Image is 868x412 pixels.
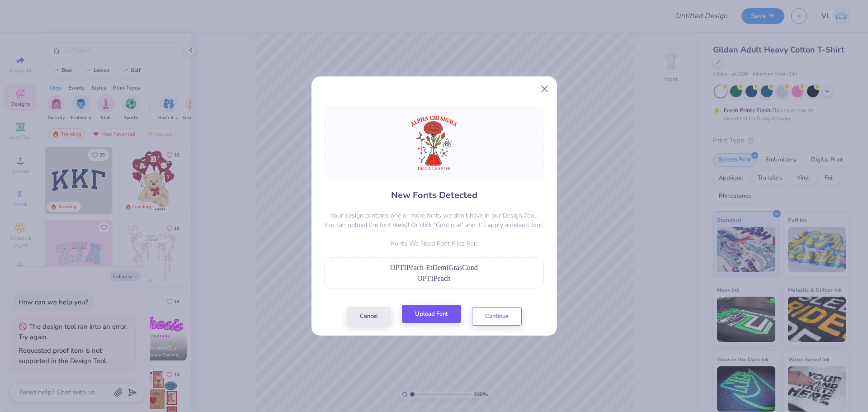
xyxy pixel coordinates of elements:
[324,211,544,230] p: Your design contains one or more fonts we don't have in our Design Tool. You can upload the font ...
[347,307,391,326] button: Cancel
[472,307,522,326] button: Continue
[324,239,544,248] p: Fonts We Need Font Files For:
[390,264,478,271] span: OPTIPeach-EtDemiGrasCond
[417,275,451,282] span: OPTIPeach
[391,189,477,202] h4: New Fonts Detected
[402,305,461,323] button: Upload Font
[536,81,553,98] button: Close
